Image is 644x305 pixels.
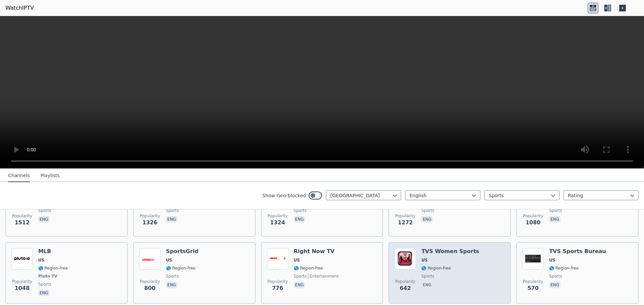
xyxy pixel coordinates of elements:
span: US [549,257,555,263]
span: sports [549,208,562,213]
h6: Right Now TV [294,248,339,255]
span: Popularity [12,213,32,219]
span: US [294,257,300,263]
span: sports [549,274,562,279]
p: eng [549,282,560,288]
span: 776 [272,284,283,292]
span: 🌎 Region-free [294,265,323,271]
span: 1272 [398,219,413,227]
span: US [166,257,172,263]
span: 🌎 Region-free [38,265,68,271]
h6: SportsGrid [166,248,199,255]
h6: TVS Women Sports [421,248,479,255]
span: 1080 [526,219,541,227]
p: eng [421,216,433,223]
p: eng [421,282,433,288]
span: 🌎 Region-free [421,265,451,271]
span: 642 [400,284,411,292]
span: Popularity [395,213,415,219]
span: 🌎 Region-free [166,265,196,271]
p: eng [38,216,50,223]
p: eng [294,282,305,288]
h6: TVS Sports Bureau [549,248,606,255]
span: 570 [527,284,538,292]
span: Pluto TV [38,274,57,279]
span: sports [421,208,434,213]
span: sports [166,208,179,213]
label: Show Geo-blocked [262,192,306,199]
span: 1324 [270,219,285,227]
span: Popularity [268,213,288,219]
span: US [38,257,44,263]
img: SportsGrid [139,248,161,270]
span: Popularity [268,279,288,284]
span: Popularity [523,213,543,219]
span: 🌎 Region-free [549,265,579,271]
h6: MLB [38,248,68,255]
span: Popularity [140,279,160,284]
span: sports [38,282,51,287]
span: Popularity [395,279,415,284]
span: 1512 [15,219,30,227]
span: Popularity [523,279,543,284]
a: WatchIPTV [5,4,34,12]
span: 800 [144,284,155,292]
span: Popularity [140,213,160,219]
span: sports [294,274,307,279]
span: sports [294,208,307,213]
img: TVS Sports Bureau [522,248,544,270]
span: sports [166,274,179,279]
span: sports [421,274,434,279]
p: eng [549,216,560,223]
p: eng [166,216,177,223]
p: eng [166,282,177,288]
span: 1326 [143,219,158,227]
img: TVS Women Sports [394,248,416,270]
p: eng [38,290,50,296]
p: eng [294,216,305,223]
span: US [421,257,427,263]
button: Channels [8,169,30,182]
img: MLB [11,248,33,270]
span: entertainment [308,274,339,279]
span: sports [38,208,51,213]
span: Popularity [12,279,32,284]
img: Right Now TV [267,248,288,270]
span: 1048 [15,284,30,292]
button: Playlists [41,169,60,182]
